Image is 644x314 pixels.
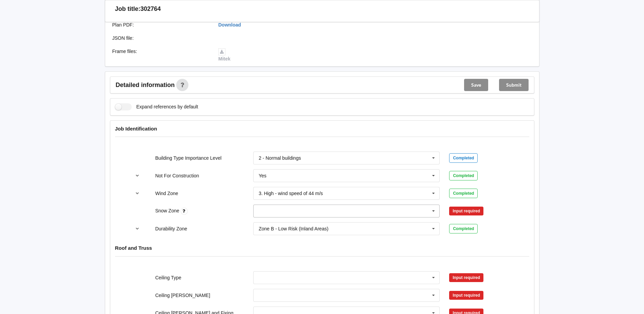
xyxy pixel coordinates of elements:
[155,208,181,213] label: Snow Zone
[449,224,478,233] div: Completed
[141,5,161,13] h3: 302764
[115,245,529,251] h4: Roof and Truss
[108,48,214,62] div: Frame files :
[218,22,241,28] a: Download
[115,125,529,132] h4: Job Identification
[259,191,323,196] div: 3. High - wind speed of 44 m/s
[155,226,187,231] label: Durability Zone
[108,21,214,28] div: Plan PDF :
[449,153,478,163] div: Completed
[115,5,141,13] h3: Job title:
[449,207,483,215] div: Input required
[131,223,144,235] button: reference-toggle
[131,187,144,199] button: reference-toggle
[155,275,181,280] label: Ceiling Type
[259,156,301,160] div: 2 - Normal buildings
[108,35,214,41] div: JSON file :
[155,155,221,161] label: Building Type Importance Level
[449,171,478,180] div: Completed
[218,49,231,62] a: Mitek
[449,273,483,282] div: Input required
[131,170,144,182] button: reference-toggle
[116,82,175,88] span: Detailed information
[259,226,328,231] div: Zone B - Low Risk (Inland Areas)
[259,173,266,178] div: Yes
[449,291,483,300] div: Input required
[155,293,210,298] label: Ceiling [PERSON_NAME]
[155,191,178,196] label: Wind Zone
[115,103,198,110] label: Expand references by default
[155,173,199,178] label: Not For Construction
[449,189,478,198] div: Completed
